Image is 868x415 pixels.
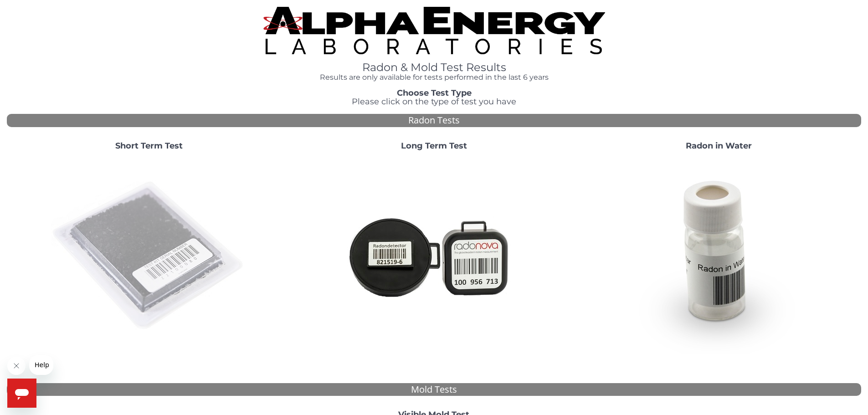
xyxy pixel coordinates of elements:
img: TightCrop.jpg [263,7,605,54]
div: Mold Tests [7,383,861,396]
h1: Radon & Mold Test Results [263,61,605,73]
img: Radtrak2vsRadtrak3.jpg [336,158,532,354]
strong: Long Term Test [401,141,467,151]
strong: Short Term Test [115,141,183,151]
strong: Choose Test Type [397,88,472,98]
img: ShortTerm.jpg [51,158,247,354]
iframe: Button to launch messaging window [7,379,36,408]
div: Radon Tests [7,114,861,127]
h4: Results are only available for tests performed in the last 6 years [263,73,605,82]
img: RadoninWater.jpg [621,158,817,354]
strong: Radon in Water [686,141,752,151]
iframe: Message from company [29,355,53,375]
span: Please click on the type of test you have [352,97,516,107]
iframe: Close message [7,357,26,375]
